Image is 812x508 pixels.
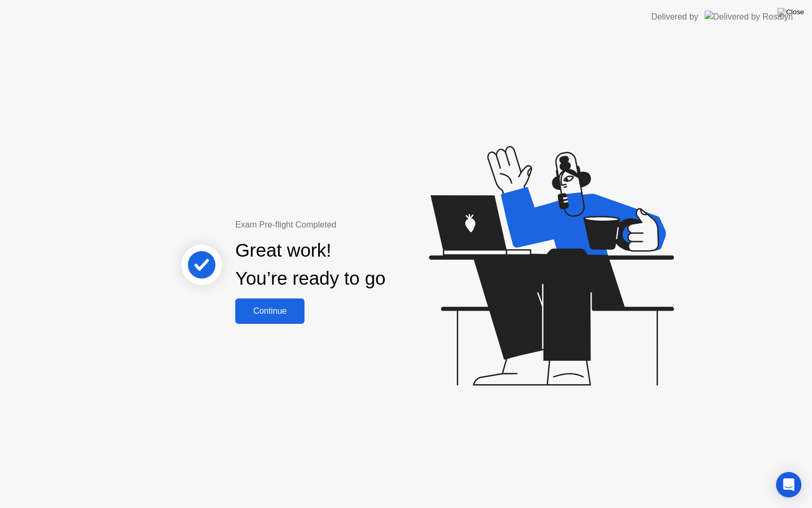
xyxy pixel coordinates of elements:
[235,219,454,231] div: Exam Pre-flight Completed
[238,306,301,316] div: Continue
[778,8,804,16] img: Close
[651,11,698,23] div: Delivered by
[235,298,304,324] button: Continue
[776,472,801,497] div: Open Intercom Messenger
[705,11,793,23] img: Delivered by Rosalyn
[235,237,385,293] div: Great work! You’re ready to go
